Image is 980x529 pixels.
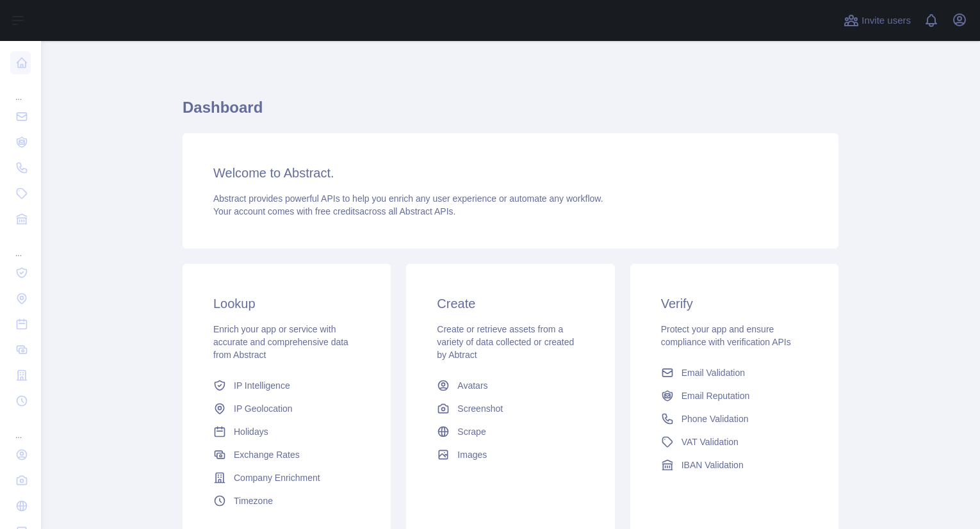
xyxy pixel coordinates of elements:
[682,389,750,402] span: Email Reputation
[457,425,486,438] span: Scrape
[656,430,813,453] a: VAT Validation
[457,448,487,461] span: Images
[457,402,503,415] span: Screenshot
[213,295,360,313] h3: Lookup
[656,453,813,476] a: IBAN Validation
[432,397,589,420] a: Screenshot
[656,361,813,384] a: Email Validation
[10,415,31,441] div: ...
[841,10,913,31] button: Invite users
[208,397,365,420] a: IP Geolocation
[208,466,365,489] a: Company Enrichment
[682,435,739,448] span: VAT Validation
[437,295,584,313] h3: Create
[682,366,745,379] span: Email Validation
[682,412,749,425] span: Phone Validation
[862,13,911,28] span: Invite users
[432,420,589,443] a: Scrape
[234,402,293,415] span: IP Geolocation
[234,494,273,507] span: Timezone
[682,459,744,471] span: IBAN Validation
[183,97,838,128] h1: Dashboard
[432,374,589,397] a: Avatars
[656,384,813,407] a: Email Reputation
[213,206,455,216] span: Your account comes with across all Abstract APIs.
[208,420,365,443] a: Holidays
[10,77,31,102] div: ...
[213,193,603,204] span: Abstract provides powerful APIs to help you enrich any user experience or automate any workflow.
[208,374,365,397] a: IP Intelligence
[315,206,359,216] span: free credits
[661,324,791,347] span: Protect your app and ensure compliance with verification APIs
[234,471,320,484] span: Company Enrichment
[661,295,808,313] h3: Verify
[457,379,487,392] span: Avatars
[437,324,574,360] span: Create or retrieve assets from a variety of data collected or created by Abtract
[656,407,813,430] a: Phone Validation
[208,443,365,466] a: Exchange Rates
[234,448,300,461] span: Exchange Rates
[10,233,31,259] div: ...
[213,324,348,360] span: Enrich your app or service with accurate and comprehensive data from Abstract
[213,164,808,182] h3: Welcome to Abstract.
[432,443,589,466] a: Images
[208,489,365,512] a: Timezone
[234,425,268,438] span: Holidays
[234,379,290,392] span: IP Intelligence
